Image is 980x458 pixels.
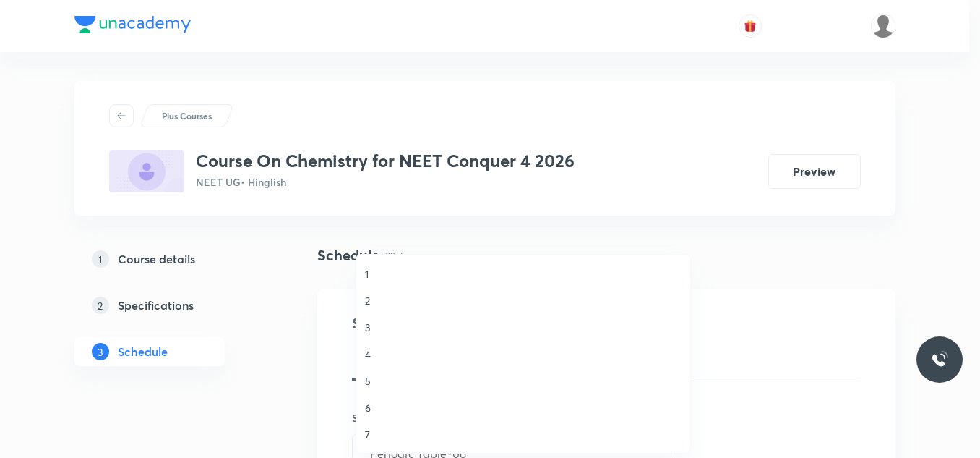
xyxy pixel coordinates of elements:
span: 4 [365,347,682,362]
span: 6 [365,400,682,415]
span: 2 [365,293,682,308]
span: 3 [365,320,682,335]
span: 1 [365,266,682,281]
span: 7 [365,427,682,442]
span: 5 [365,373,682,389]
